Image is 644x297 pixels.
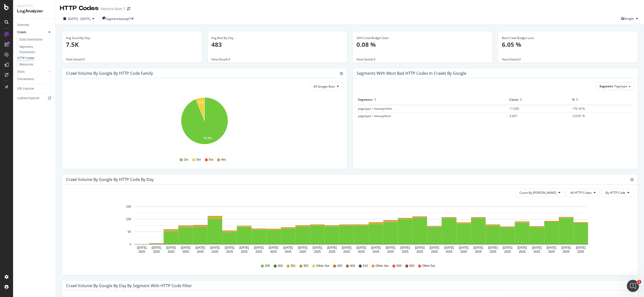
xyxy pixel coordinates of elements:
[182,250,189,253] text: 2025
[356,57,374,61] span: View Details
[396,264,401,268] span: 500
[285,250,292,253] text: 2025
[130,243,131,246] text: 0
[430,246,439,249] text: [DATE]
[17,86,52,91] a: URL Explorer
[309,82,343,90] button: All Google Bots
[17,30,47,35] a: Crawls
[299,250,306,253] text: 2025
[66,57,83,61] span: View Details
[460,250,467,253] text: 2025
[66,40,198,49] p: 7.5K
[166,246,176,249] text: [DATE]
[532,246,542,249] text: [DATE]
[566,189,600,197] button: All HTTP Codes
[601,189,634,197] button: By HTTP Code
[502,40,634,49] p: 6.05 %
[17,56,52,61] a: HTTP Codes
[503,246,512,249] text: [DATE]
[138,250,145,253] text: 2025
[342,246,351,249] text: [DATE]
[66,71,153,76] div: Crawl Volume by google by HTTP Code Family
[358,95,373,103] div: Segments
[561,246,571,249] text: [DATE]
[627,280,639,292] iframe: Intercom live chat
[66,177,154,182] div: Crawl Volume by google by HTTP Code by Day
[371,246,381,249] text: [DATE]
[548,250,555,253] text: 2025
[422,264,435,268] span: Other 5xx
[66,201,633,259] div: A chart.
[17,77,52,82] a: Conversions
[195,246,205,249] text: [DATE]
[509,95,518,103] div: Count
[17,86,34,91] div: URL Explorer
[621,15,640,23] button: Google
[221,158,226,162] span: 4xx
[265,264,270,268] span: 200
[152,246,161,249] text: [DATE]
[502,36,634,40] div: Bad Crawl Budget Loss
[60,16,98,21] button: [DATE] - [DATE]
[184,158,188,162] span: 2xx
[350,264,355,268] span: 404
[490,250,496,253] text: 2025
[313,246,322,249] text: [DATE]
[577,250,584,253] text: 2025
[400,246,410,249] text: [DATE]
[17,96,52,101] a: Logfiles Explorer
[137,246,147,249] text: [DATE]
[358,250,365,253] text: 2025
[127,7,130,11] div: arrow-right-arrow-left
[17,30,26,35] div: Crawls
[17,56,34,60] div: HTTP Codes
[572,114,585,118] span: +23.81 %
[316,264,329,268] span: Other 3xx
[509,106,519,111] span: 11,030
[303,264,308,268] span: 302
[313,84,335,89] span: All Google Bots
[278,264,283,268] span: 304
[196,158,201,162] span: 3xx
[576,246,586,249] text: [DATE]
[599,84,613,88] span: Segment
[60,4,99,13] div: HTTP Codes
[66,283,192,288] div: Crawl Volume by google by Day by Segment with HTTP Code Filter
[519,191,556,195] span: Count By Day
[197,250,204,253] text: 2025
[204,137,212,140] text: 93.9%
[637,280,641,284] span: 1
[356,36,489,40] div: 304 Crawl Budget Gain
[502,57,519,61] span: View Details
[126,217,131,221] text: 10K
[509,114,517,118] span: 3,447
[504,250,511,253] text: 2025
[68,17,90,21] span: [DATE] - [DATE]
[356,246,366,249] text: [DATE]
[340,72,343,75] div: gear
[409,264,414,268] span: 503
[17,22,29,28] div: Overview
[572,95,575,103] div: %
[358,114,391,118] span: pagetype = beauty/best
[446,250,453,253] text: 2025
[241,250,248,253] text: 2025
[416,250,423,253] text: 2025
[614,84,627,88] span: Pagetype
[226,250,233,253] text: 2025
[606,191,625,195] span: By HTTP Code
[17,22,52,28] a: Overview
[199,101,203,105] text: 6%
[314,250,321,253] text: 2025
[102,15,134,23] button: Segment:beauty/*
[17,8,52,14] div: LogAnalyzer
[363,264,368,268] span: 410
[211,57,228,61] span: View Details
[343,250,350,253] text: 2025
[298,246,307,249] text: [DATE]
[17,69,25,75] div: Visits
[386,246,395,249] text: [DATE]
[337,264,342,268] span: 403
[181,246,190,249] text: [DATE]
[459,246,468,249] text: [DATE]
